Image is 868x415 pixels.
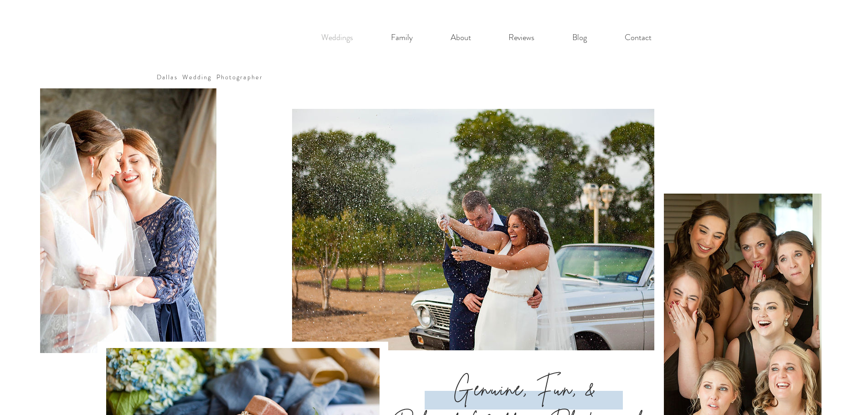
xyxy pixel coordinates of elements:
a: Family [372,28,432,47]
p: Family [386,28,417,47]
a: Reviews [490,28,554,47]
img: A fun candid photo from a dallas wedding reception featuring the wedding couple popping a bottle ... [292,109,654,350]
img: A genuine connection between the mother of the bride and the bride herself as they are getting re... [40,88,216,353]
p: Reviews [504,28,539,47]
nav: Site [303,28,671,47]
p: About [446,28,476,47]
a: Contact [606,28,671,47]
a: About [432,28,490,47]
a: Dallas Wedding Photographer [157,72,263,82]
p: Blog [568,28,591,47]
a: Blog [554,28,606,47]
p: Contact [620,28,656,47]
